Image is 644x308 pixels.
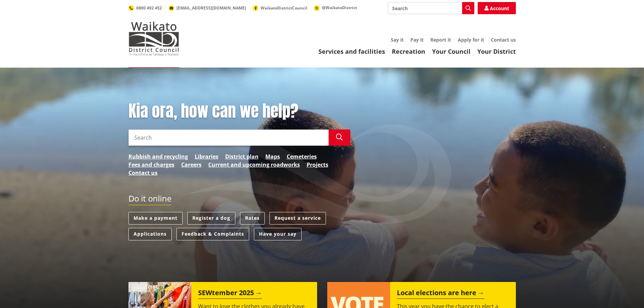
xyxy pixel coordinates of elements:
a: @WaikatoDistrict [314,5,357,10]
h1: Kia ora, how can we help? [128,101,350,121]
a: Your District [477,47,516,55]
a: Make a payment [128,212,183,224]
input: Search input [388,2,474,14]
a: Current and upcoming roadworks [208,161,300,169]
a: Rubbish and recycling [128,152,188,161]
a: Maps [265,152,280,161]
span: [EMAIL_ADDRESS][DOMAIN_NAME] [176,5,246,11]
a: District plan [225,152,259,161]
a: WaikatoDistrictCouncil [253,5,307,11]
span: @WaikatoDistrict [322,5,357,10]
a: Report it [430,37,451,43]
a: [EMAIL_ADDRESS][DOMAIN_NAME] [169,5,246,11]
a: Recreation [392,47,425,55]
a: Rates [240,212,265,224]
input: Search input [128,129,329,146]
span: 0800 492 452 [136,5,162,11]
h2: Do it online [128,194,171,206]
h2: SEWtember 2025 [198,289,262,299]
a: Libraries [195,152,218,161]
a: Pay it [410,37,424,43]
a: Services and facilities [318,47,385,55]
a: Request a service [269,212,326,224]
a: Careers [181,161,201,169]
a: Have your say [254,228,302,240]
span: WaikatoDistrictCouncil [261,5,307,11]
a: Cemeteries [287,152,317,161]
h2: Local elections are here [397,289,484,299]
a: Projects [307,161,328,169]
a: Contact us [491,37,516,43]
a: Applications [128,228,172,240]
a: Contact us [128,169,158,177]
a: Apply for it [458,37,484,43]
a: Your Council [432,47,471,55]
a: 0800 492 452 [128,5,162,11]
a: Fees and charges [128,161,174,169]
a: Say it [391,37,404,43]
a: Feedback & Complaints [176,228,249,240]
img: Waikato District Council - Te Kaunihera aa Takiwaa o Waikato [128,22,179,55]
a: Register a dog [187,212,235,224]
a: Account [478,2,516,14]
